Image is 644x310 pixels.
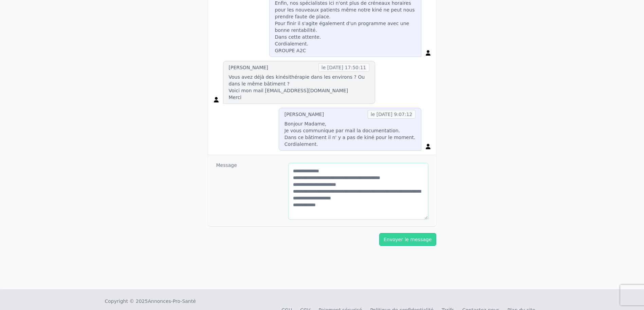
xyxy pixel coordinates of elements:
button: Envoyer le message [379,233,436,246]
dt: Message [216,162,283,219]
div: Copyright © 2025 [105,298,196,305]
a: Annonces-Pro-Santé [148,298,196,305]
span: le [DATE] 9:07:12 [368,110,416,119]
div: [PERSON_NAME] [284,111,324,118]
span: le [DATE] 17:50:11 [318,63,369,72]
p: Vous avez déjà des kinésithérapie dans les environs ? Ou dans le même bâtiment ? Voici mon mail [... [229,74,369,101]
div: [PERSON_NAME] [229,64,268,71]
p: Bonjour Madame, Je vous communique par mail la documentation. Dans ce bâtiment il n' y a pas de k... [284,120,416,148]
